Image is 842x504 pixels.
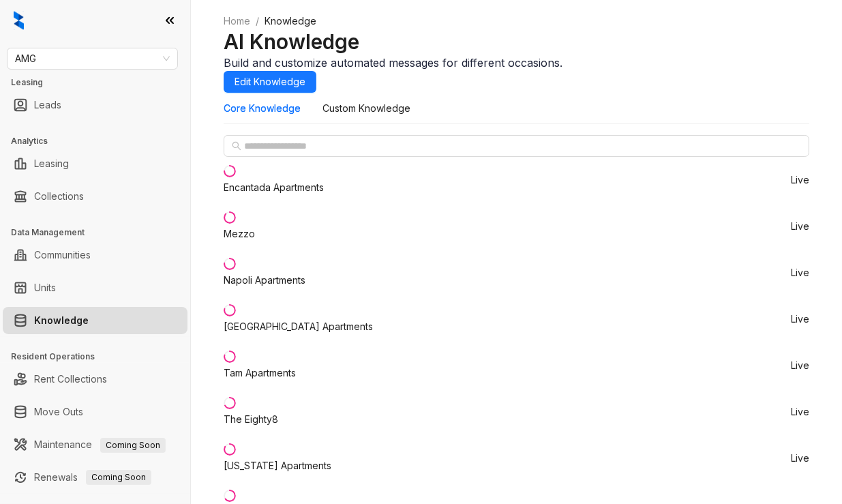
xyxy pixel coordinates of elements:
li: Units [3,274,187,301]
li: / [256,14,259,29]
span: Coming Soon [100,438,166,453]
div: Encantada Apartments [224,180,324,195]
a: Rent Collections [34,366,107,393]
span: Live [791,268,809,278]
span: Live [791,361,809,370]
h2: AI Knowledge [224,29,809,55]
div: [US_STATE] Apartments [224,458,331,473]
span: Edit Knowledge [235,74,305,89]
span: AMG [15,48,170,69]
img: logo [14,11,24,30]
a: RenewalsComing Soon [34,464,151,491]
a: Collections [34,183,84,210]
h3: Leasing [11,76,190,89]
span: Knowledge [265,15,316,27]
a: Leasing [34,150,69,177]
div: Mezzo [224,226,255,241]
span: Live [791,454,809,463]
div: Core Knowledge [224,101,301,116]
div: The Eighty8 [224,412,278,427]
span: Coming Soon [86,470,151,485]
h3: Data Management [11,226,190,239]
a: Communities [34,241,91,269]
li: Rent Collections [3,366,187,393]
a: Units [34,274,56,301]
li: Communities [3,241,187,269]
span: Live [791,175,809,185]
a: Home [221,14,253,29]
div: [GEOGRAPHIC_DATA] Apartments [224,319,373,334]
li: Move Outs [3,398,187,426]
a: Leads [34,91,61,119]
span: search [232,141,241,151]
div: Tam Apartments [224,366,296,381]
li: Collections [3,183,187,210]
h3: Analytics [11,135,190,147]
div: Custom Knowledge [322,101,410,116]
li: Leasing [3,150,187,177]
a: Knowledge [34,307,89,334]
span: Live [791,407,809,417]
span: Live [791,222,809,231]
div: Napoli Apartments [224,273,305,288]
a: Move Outs [34,398,83,426]
li: Knowledge [3,307,187,334]
li: Maintenance [3,431,187,458]
h3: Resident Operations [11,351,190,363]
li: Renewals [3,464,187,491]
div: Build and customize automated messages for different occasions. [224,55,809,71]
button: Edit Knowledge [224,71,316,93]
span: Live [791,314,809,324]
li: Leads [3,91,187,119]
